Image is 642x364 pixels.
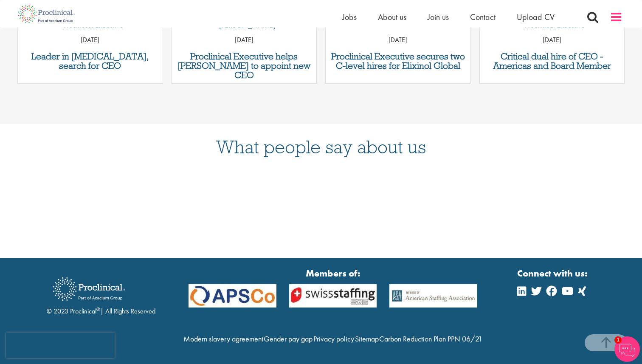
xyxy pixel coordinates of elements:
img: APSCo [383,284,484,308]
img: APSCo [182,284,283,308]
iframe: reCAPTCHA [6,333,115,358]
a: Sitemap [355,334,379,344]
img: Chatbot [614,336,640,362]
div: © 2023 Proclinical | All Rights Reserved [47,271,155,316]
img: APSCo [283,284,383,308]
a: Carbon Reduction Plan PPN 06/21 [379,334,482,344]
a: Leader in [MEDICAL_DATA], search for CEO [22,52,158,71]
a: Contact [470,11,496,23]
a: Jobs [342,11,357,23]
sup: ® [96,306,100,313]
p: [DATE] [172,35,317,45]
a: Gender pay gap [264,334,313,344]
a: Proclinical Executive helps [PERSON_NAME] to appoint new CEO [176,52,313,80]
a: Upload CV [517,11,555,23]
span: 1 [614,336,622,344]
strong: Members of: [189,267,477,280]
a: About us [378,11,406,23]
strong: Connect with us: [517,267,589,280]
a: Join us [428,11,449,23]
img: Proclinical Recruitment [47,271,132,307]
p: [DATE] [326,35,470,45]
p: [DATE] [18,35,163,45]
a: Proclinical Executive secures two C-level hires for Elixinol Global [330,52,466,71]
a: Modern slavery agreement [183,334,263,344]
a: Privacy policy [313,334,354,344]
p: [DATE] [480,35,625,45]
iframe: Customer reviews powered by Trustpilot [13,173,629,233]
a: Critical dual hire of CEO - Americas and Board Member [484,52,620,71]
